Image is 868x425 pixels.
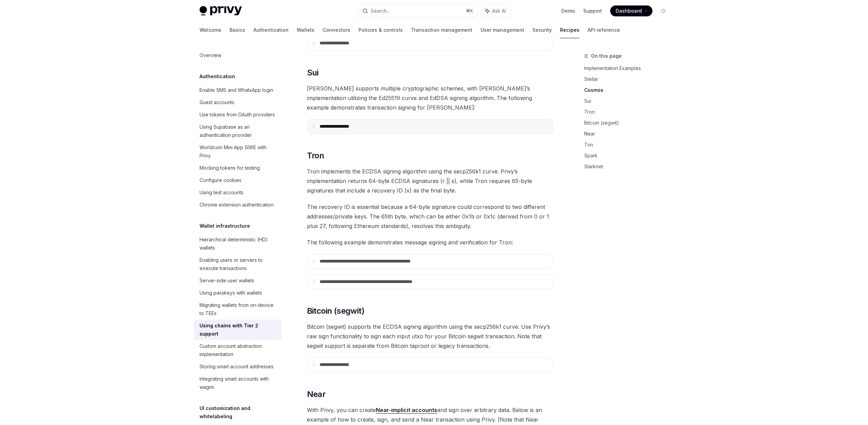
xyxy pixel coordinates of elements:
[200,72,235,81] h5: Authentication
[194,186,281,199] a: Using test accounts
[307,84,553,112] span: [PERSON_NAME] supports multiple cryptographic schemes, with [PERSON_NAME]’s implementation utiliz...
[194,49,281,61] a: Overview
[307,389,326,400] span: Near
[200,98,234,107] div: Guest accounts
[200,188,244,197] div: Using test accounts
[200,164,260,172] div: Mocking tokens for testing
[200,222,250,230] h5: Wallet infrastructure
[200,375,277,391] div: Integrating smart accounts with wagmi
[658,5,669,16] button: Toggle dark mode
[307,67,319,78] span: Sui
[200,322,277,338] div: Using chains with Tier 2 support
[584,128,674,139] a: Near
[358,22,403,38] a: Policies & controls
[194,274,281,287] a: Server-side user wallets
[481,22,524,38] a: User management
[194,340,281,360] a: Custom account abstraction implementation
[371,7,390,15] div: Search...
[584,74,674,85] a: Stellar
[358,5,477,17] button: Search...⌘K
[411,22,472,38] a: Transaction management
[200,86,273,94] div: Enable SMS and WhatsApp login
[200,404,281,421] h5: UI customization and whitelabeling
[584,139,674,150] a: Ton
[307,167,553,195] span: Tron implements the ECDSA signing algorithm using the secp256k1 curve. Privy’s implementation ret...
[583,8,602,14] a: Support
[194,373,281,393] a: Integrating smart accounts with wagmi
[584,161,674,172] a: Starknet
[200,143,277,160] div: Worldcoin Mini App SIWE with Privy
[561,8,575,14] a: Demo
[584,107,674,117] a: Tron
[200,289,262,297] div: Using passkeys with wallets
[616,8,642,14] span: Dashboard
[194,360,281,373] a: Storing smart account addresses
[200,363,274,371] div: Storing smart account addresses
[376,407,437,414] a: Near-implicit accounts
[194,84,281,96] a: Enable SMS and WhatsApp login
[200,256,277,272] div: Enabling users or servers to execute transactions
[200,201,274,209] div: Chrome extension authentication
[194,299,281,320] a: Migrating wallets from on-device to TEEs
[584,150,674,161] a: Spark
[610,5,652,16] a: Dashboard
[200,51,221,59] div: Overview
[584,85,674,96] a: Cosmos
[307,306,364,316] span: Bitcoin (segwit)
[194,174,281,186] a: Configure cookies
[253,22,289,38] a: Authentication
[194,199,281,211] a: Chrome extension authentication
[194,109,281,121] a: Use tokens from OAuth providers
[481,5,511,17] button: Ask AI
[307,150,324,161] span: Tron
[591,52,622,60] span: On this page
[584,63,674,74] a: Implementation Examples
[588,22,620,38] a: API reference
[200,111,275,119] div: Use tokens from OAuth providers
[200,6,242,16] img: light logo
[194,320,281,340] a: Using chains with Tier 2 support
[323,22,350,38] a: Connectors
[200,301,277,317] div: Migrating wallets from on-device to TEEs
[194,96,281,109] a: Guest accounts
[584,117,674,128] a: Bitcoin (segwit)
[492,8,506,14] span: Ask AI
[200,22,221,38] a: Welcome
[194,141,281,162] a: Worldcoin Mini App SIWE with Privy
[194,287,281,299] a: Using passkeys with wallets
[307,322,553,351] span: Bitcoin (segwit) supports the ECDSA signing algorithm using the secp256k1 curve. Use Privy’s raw ...
[200,342,277,358] div: Custom account abstraction implementation
[194,233,281,254] a: Hierarchical deterministic (HD) wallets
[307,202,553,231] span: The recovery ID is essential because a 64-byte signature could correspond to two different addres...
[200,176,241,184] div: Configure cookies
[307,238,553,247] span: The following example demonstrates message signing and verification for Tron:
[200,277,254,285] div: Server-side user wallets
[194,162,281,174] a: Mocking tokens for testing
[200,236,277,252] div: Hierarchical deterministic (HD) wallets
[200,123,277,139] div: Using Supabase as an authentication provider
[560,22,579,38] a: Recipes
[194,121,281,141] a: Using Supabase as an authentication provider
[297,22,314,38] a: Wallets
[466,8,473,14] span: ⌘ K
[194,254,281,274] a: Enabling users or servers to execute transactions
[532,22,552,38] a: Security
[584,96,674,107] a: Sui
[230,22,245,38] a: Basics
